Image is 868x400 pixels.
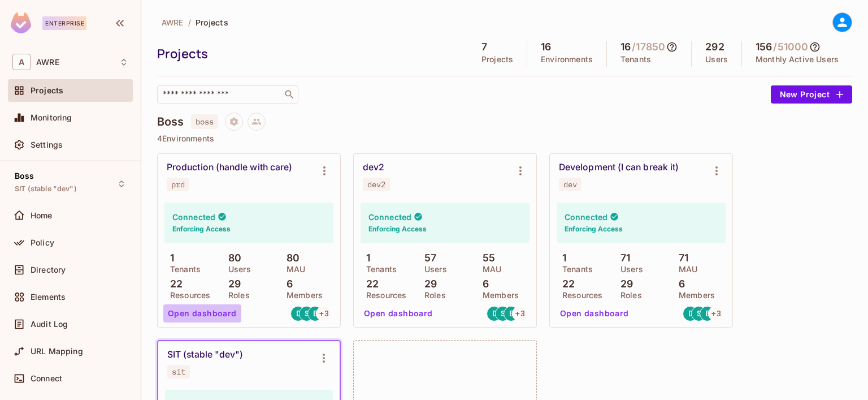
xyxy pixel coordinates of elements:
h5: 292 [705,41,724,53]
p: 80 [281,252,300,264]
span: D [492,309,497,317]
span: URL Mapping [31,347,83,356]
div: Development (I can break it) [559,162,679,173]
span: Home [31,211,53,220]
button: New Project [771,85,852,104]
p: 1 [164,252,174,264]
p: Members [673,291,715,300]
span: Projects [196,17,228,28]
h5: 16 [541,41,551,53]
h6: Enforcing Access [172,224,231,234]
button: Open dashboard [555,304,633,322]
span: Settings [31,140,63,149]
span: S [305,309,309,317]
div: sit [172,367,185,376]
h5: / 51000 [773,41,808,53]
span: Workspace: AWRE [36,58,59,67]
button: Environment settings [705,160,728,182]
span: AWRE [162,17,184,28]
span: Boss [15,171,34,180]
p: 1 [557,252,566,264]
span: + 3 [515,309,524,317]
div: Production (handle with care) [167,162,292,173]
span: A [12,54,31,70]
h4: Connected [172,212,215,222]
p: 57 [419,252,436,264]
p: 1 [361,252,370,264]
p: Projects [481,55,513,64]
div: dev2 [363,162,384,173]
span: + 3 [319,309,328,317]
span: + 3 [711,309,721,317]
span: Elements [31,293,66,302]
p: Users [705,55,728,64]
p: Environments [541,55,593,64]
h4: Connected [565,212,607,222]
span: S [697,309,701,317]
div: SIT (stable "dev") [167,349,243,360]
span: Monitoring [31,113,72,122]
div: Projects [157,45,462,62]
p: Members [281,291,323,300]
p: 22 [557,278,575,290]
div: prd [171,180,185,189]
span: Projects [31,86,63,95]
p: Roles [615,291,642,300]
span: D [296,309,301,317]
p: 29 [419,278,437,290]
p: Monthly Active Users [756,55,839,64]
h4: Boss [157,115,184,128]
div: dev2 [367,180,386,189]
p: 80 [223,252,241,264]
p: Tenants [164,265,201,274]
button: Environment settings [313,347,335,369]
p: Roles [419,291,446,300]
span: B [313,309,318,317]
p: 29 [615,278,633,290]
h6: Enforcing Access [565,224,623,234]
p: Users [615,265,643,274]
h5: / 17850 [632,41,665,53]
h4: Connected [368,212,411,222]
p: Resources [557,291,602,300]
div: dev [563,180,577,189]
span: Connect [31,374,62,383]
span: B [705,309,710,317]
h5: 16 [620,41,631,53]
p: Tenants [557,265,593,274]
p: Users [223,265,251,274]
p: MAU [477,265,501,274]
span: D [688,309,693,317]
span: S [501,309,505,317]
img: SReyMgAAAABJRU5ErkJggg== [11,12,31,33]
span: Policy [31,238,54,247]
button: Environment settings [313,160,336,182]
p: Tenants [620,55,651,64]
p: 4 Environments [157,134,852,143]
span: SIT (stable "dev") [15,184,77,193]
p: MAU [673,265,697,274]
button: Environment settings [509,160,532,182]
span: boss [191,114,219,129]
p: 6 [281,278,293,290]
p: 55 [477,252,495,264]
p: Roles [223,291,250,300]
p: Resources [361,291,406,300]
p: 29 [223,278,241,290]
span: B [509,309,514,317]
p: 71 [615,252,630,264]
p: 22 [361,278,379,290]
h6: Enforcing Access [368,224,427,234]
li: / [188,17,191,28]
p: MAU [281,265,305,274]
h5: 7 [481,41,487,53]
p: 6 [673,278,685,290]
p: Members [477,291,519,300]
button: Open dashboard [359,304,437,322]
p: Users [419,265,447,274]
span: Directory [31,265,66,274]
p: 71 [673,252,688,264]
p: Resources [164,291,210,300]
h5: 156 [756,41,772,53]
p: 6 [477,278,489,290]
